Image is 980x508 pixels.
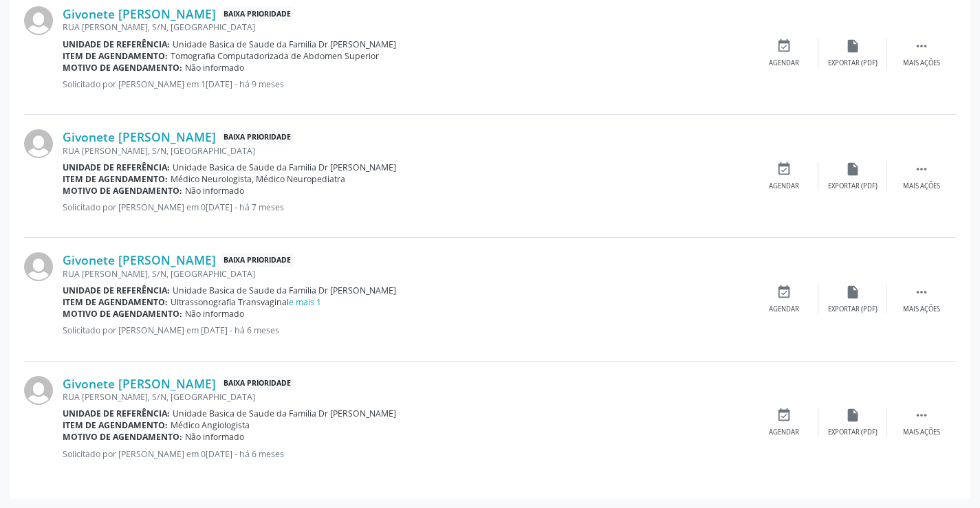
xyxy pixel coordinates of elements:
[828,428,878,437] div: Exportar (PDF)
[828,181,878,191] div: Exportar (PDF)
[63,252,216,267] a: Givonete [PERSON_NAME]
[63,38,170,50] b: Unidade de referência:
[63,285,170,296] b: Unidade de referência:
[63,62,182,74] b: Motivo de agendamento:
[63,50,168,62] b: Item de agendamento:
[221,130,294,144] span: Baixa Prioridade
[63,376,216,391] a: Givonete [PERSON_NAME]
[63,201,750,213] p: Solicitado por [PERSON_NAME] em 0[DATE] - há 7 meses
[24,252,53,281] img: img
[63,185,182,197] b: Motivo de agendamento:
[63,6,216,21] a: Givonete [PERSON_NAME]
[914,285,929,300] i: 
[171,419,250,431] span: Médico Angiologista
[828,305,878,314] div: Exportar (PDF)
[185,62,244,74] span: Não informado
[63,308,182,320] b: Motivo de agendamento:
[173,408,396,419] span: Unidade Basica de Saude da Familia Dr [PERSON_NAME]
[914,162,929,177] i: 
[171,296,321,308] span: Ultrassonografia Transvaginal
[63,448,750,460] p: Solicitado por [PERSON_NAME] em 0[DATE] - há 6 meses
[903,428,940,437] div: Mais ações
[63,129,216,144] a: Givonete [PERSON_NAME]
[173,38,396,50] span: Unidade Basica de Saude da Familia Dr [PERSON_NAME]
[63,268,750,280] div: RUA [PERSON_NAME], S/N, [GEOGRAPHIC_DATA]
[63,408,170,419] b: Unidade de referência:
[845,285,860,300] i: insert_drive_file
[221,253,294,267] span: Baixa Prioridade
[903,305,940,314] div: Mais ações
[185,185,244,197] span: Não informado
[845,162,860,177] i: insert_drive_file
[171,173,345,185] span: Médico Neurologista, Médico Neuropediatra
[63,162,170,173] b: Unidade de referência:
[63,78,750,90] p: Solicitado por [PERSON_NAME] em 1[DATE] - há 9 meses
[221,376,294,390] span: Baixa Prioridade
[776,408,792,423] i: event_available
[171,50,379,62] span: Tomografia Computadorizada de Abdomen Superior
[769,305,799,314] div: Agendar
[63,431,182,443] b: Motivo de agendamento:
[828,58,878,68] div: Exportar (PDF)
[24,376,53,405] img: img
[173,285,396,296] span: Unidade Basica de Saude da Familia Dr [PERSON_NAME]
[776,38,792,54] i: event_available
[769,58,799,68] div: Agendar
[776,285,792,300] i: event_available
[903,58,940,68] div: Mais ações
[903,181,940,191] div: Mais ações
[24,6,53,35] img: img
[845,408,860,423] i: insert_drive_file
[63,173,168,185] b: Item de agendamento:
[221,7,294,21] span: Baixa Prioridade
[914,408,929,423] i: 
[769,428,799,437] div: Agendar
[769,181,799,191] div: Agendar
[63,296,168,308] b: Item de agendamento:
[63,21,750,33] div: RUA [PERSON_NAME], S/N, [GEOGRAPHIC_DATA]
[173,162,396,173] span: Unidade Basica de Saude da Familia Dr [PERSON_NAME]
[289,296,321,308] a: e mais 1
[185,308,244,320] span: Não informado
[776,162,792,177] i: event_available
[63,145,750,157] div: RUA [PERSON_NAME], S/N, [GEOGRAPHIC_DATA]
[63,391,750,403] div: RUA [PERSON_NAME], S/N, [GEOGRAPHIC_DATA]
[845,38,860,54] i: insert_drive_file
[185,431,244,443] span: Não informado
[63,324,750,336] p: Solicitado por [PERSON_NAME] em [DATE] - há 6 meses
[914,38,929,54] i: 
[24,129,53,158] img: img
[63,419,168,431] b: Item de agendamento:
